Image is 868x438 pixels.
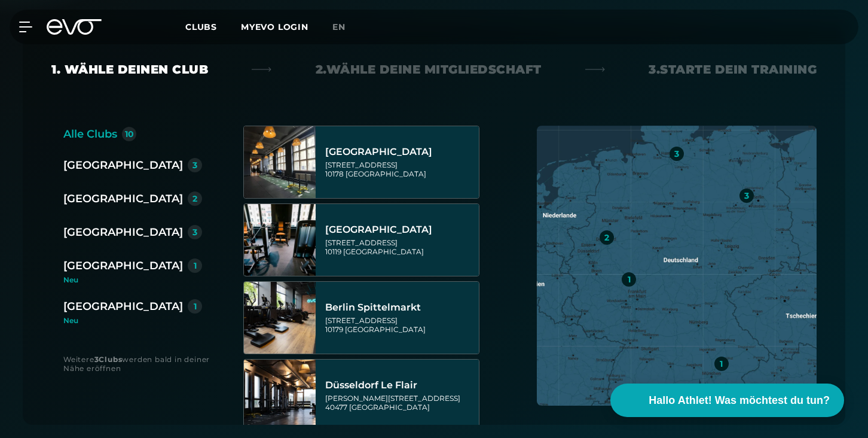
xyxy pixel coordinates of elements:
[192,161,197,169] div: 3
[63,126,117,142] div: Alle Clubs
[649,61,817,78] div: 3. Starte dein Training
[63,355,219,373] div: Weitere werden bald in deiner Nähe eröffnen
[332,20,360,34] a: en
[63,317,202,324] div: Neu
[628,275,631,284] div: 1
[185,22,217,32] span: Clubs
[674,150,679,158] div: 3
[720,360,723,368] div: 1
[316,61,542,78] div: 2. Wähle deine Mitgliedschaft
[244,204,316,276] img: Berlin Rosenthaler Platz
[125,130,134,138] div: 10
[610,384,844,417] button: Hallo Athlet! Was möchtest du tun?
[194,261,197,270] div: 1
[63,157,183,174] div: [GEOGRAPHIC_DATA]
[192,228,197,236] div: 3
[744,191,749,200] div: 3
[325,146,475,158] div: [GEOGRAPHIC_DATA]
[185,21,241,32] a: Clubs
[244,360,316,431] img: Düsseldorf Le Flair
[325,160,475,178] div: [STREET_ADDRESS] 10178 [GEOGRAPHIC_DATA]
[63,224,183,241] div: [GEOGRAPHIC_DATA]
[194,302,197,311] div: 1
[325,302,475,314] div: Berlin Spittelmarkt
[604,233,609,242] div: 2
[325,379,475,391] div: Düsseldorf Le Flair
[537,126,817,406] img: map
[192,194,197,203] div: 2
[325,316,475,334] div: [STREET_ADDRESS] 10179 [GEOGRAPHIC_DATA]
[244,126,316,198] img: Berlin Alexanderplatz
[51,61,208,78] div: 1. Wähle deinen Club
[332,22,346,32] span: en
[325,238,475,256] div: [STREET_ADDRESS] 10119 [GEOGRAPHIC_DATA]
[63,276,212,284] div: Neu
[63,190,183,207] div: [GEOGRAPHIC_DATA]
[649,393,830,409] span: Hallo Athlet! Was möchtest du tun?
[325,224,475,236] div: [GEOGRAPHIC_DATA]
[63,257,183,274] div: [GEOGRAPHIC_DATA]
[244,282,316,354] img: Berlin Spittelmarkt
[94,355,99,364] strong: 3
[63,298,183,315] div: [GEOGRAPHIC_DATA]
[99,355,122,364] strong: Clubs
[325,394,475,412] div: [PERSON_NAME][STREET_ADDRESS] 40477 [GEOGRAPHIC_DATA]
[241,22,308,32] a: MYEVO LOGIN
